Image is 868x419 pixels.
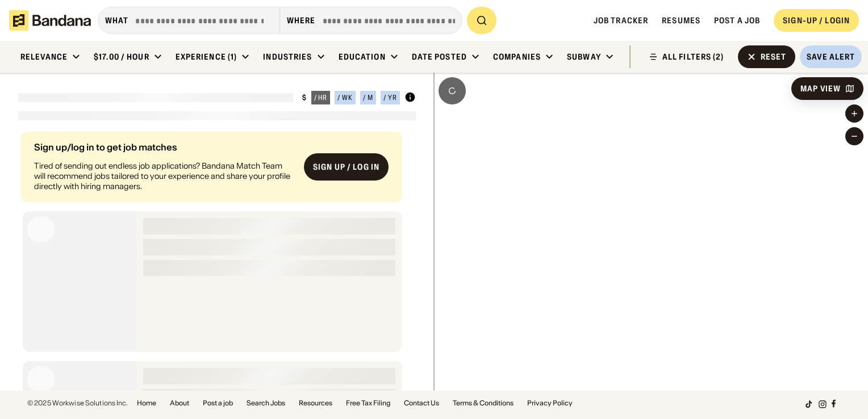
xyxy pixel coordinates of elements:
div: Companies [493,52,541,62]
div: © 2025 Workwise Solutions Inc. [27,400,128,407]
a: Resumes [662,15,700,26]
a: Search Jobs [247,400,285,407]
a: Post a job [714,15,760,26]
a: About [170,400,189,407]
div: Tired of sending out endless job applications? Bandana Match Team will recommend jobs tailored to... [34,161,295,192]
a: Privacy Policy [527,400,573,407]
div: Save Alert [807,52,855,62]
div: $ [302,93,307,102]
a: Resources [299,400,332,407]
div: $17.00 / hour [94,52,149,62]
a: Post a job [203,400,233,407]
a: Home [137,400,156,407]
div: Sign up / Log in [313,162,379,172]
div: / m [363,94,373,101]
div: Relevance [20,52,68,62]
a: Contact Us [404,400,439,407]
img: Bandana logotype [9,10,91,31]
div: / yr [383,94,397,101]
div: Where [287,15,316,26]
div: ALL FILTERS (2) [662,53,724,61]
div: what [105,15,128,26]
a: Terms & Conditions [453,400,514,407]
div: SIGN-UP / LOGIN [783,15,850,26]
div: Subway [567,52,601,62]
div: / hr [314,94,328,101]
a: Free Tax Filing [346,400,390,407]
a: Job Tracker [594,15,648,26]
div: / wk [337,94,353,101]
div: Map View [800,85,841,93]
div: Date Posted [412,52,467,62]
div: Education [339,52,386,62]
div: Reset [761,53,787,61]
div: Experience (1) [176,52,237,62]
div: Industries [263,52,312,62]
div: grid [18,127,416,391]
div: Sign up/log in to get job matches [34,143,295,161]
